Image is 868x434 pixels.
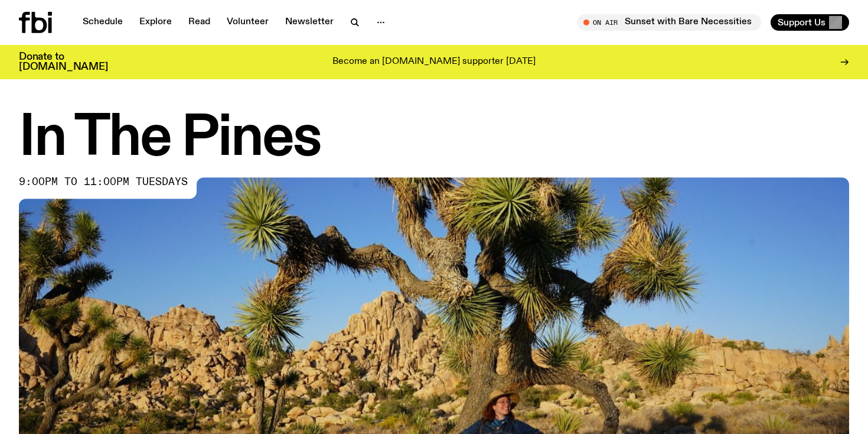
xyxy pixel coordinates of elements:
button: Support Us [771,14,849,31]
a: Schedule [76,14,130,31]
span: 9:00pm to 11:00pm tuesdays [19,177,188,187]
button: On AirSunset with Bare Necessities [577,14,761,31]
p: Become an [DOMAIN_NAME] supporter [DATE] [332,57,536,67]
a: Volunteer [220,14,276,31]
a: Newsletter [278,14,341,31]
span: Support Us [778,17,825,28]
h1: In The Pines [19,112,849,166]
a: Explore [132,14,179,31]
h3: Donate to [DOMAIN_NAME] [19,52,108,72]
a: Read [181,14,217,31]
